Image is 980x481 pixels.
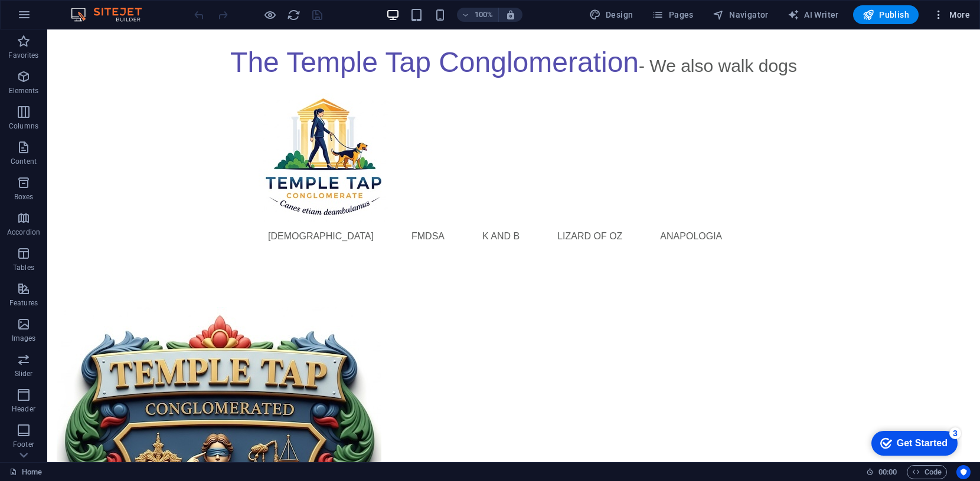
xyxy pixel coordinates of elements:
p: Accordion [7,228,40,237]
p: Favorites [8,51,38,60]
img: Editor Logo [68,8,156,22]
a: Click to cancel selection. Double-click to open Pages [9,465,42,479]
button: 100% [457,8,499,22]
span: Design [589,9,633,21]
span: AI Writer [788,9,839,21]
p: Content [11,157,37,166]
p: Footer [13,440,34,449]
button: Publish [853,5,919,24]
span: Code [912,465,942,479]
p: Tables [13,263,34,272]
p: Elements [9,86,39,95]
p: Slider [15,369,33,378]
button: AI Writer [783,5,844,24]
div: 3 [87,2,99,14]
p: Columns [9,121,38,131]
h6: Session time [866,465,897,479]
p: Features [9,298,38,308]
button: Pages [647,5,698,24]
span: More [933,9,970,21]
div: Get Started [35,13,86,24]
h6: 100% [475,8,494,22]
button: Click here to leave preview mode and continue editing [263,8,277,22]
button: Navigator [708,5,773,24]
span: 00 00 [878,465,897,479]
button: Design [584,5,638,24]
span: : [887,467,888,476]
span: Publish [863,9,909,21]
p: Boxes [14,192,34,202]
div: Get Started 3 items remaining, 40% complete [9,6,96,31]
i: Reload page [287,8,300,22]
span: Pages [652,9,693,21]
i: On resize automatically adjust zoom level to fit chosen device. [505,9,516,20]
button: Usercentrics [956,465,971,479]
div: Design (Ctrl+Alt+Y) [584,5,638,24]
button: reload [286,8,300,22]
p: Header [12,404,35,414]
p: Images [12,334,36,343]
button: More [928,5,975,24]
button: Code [907,465,947,479]
span: Navigator [713,9,769,21]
